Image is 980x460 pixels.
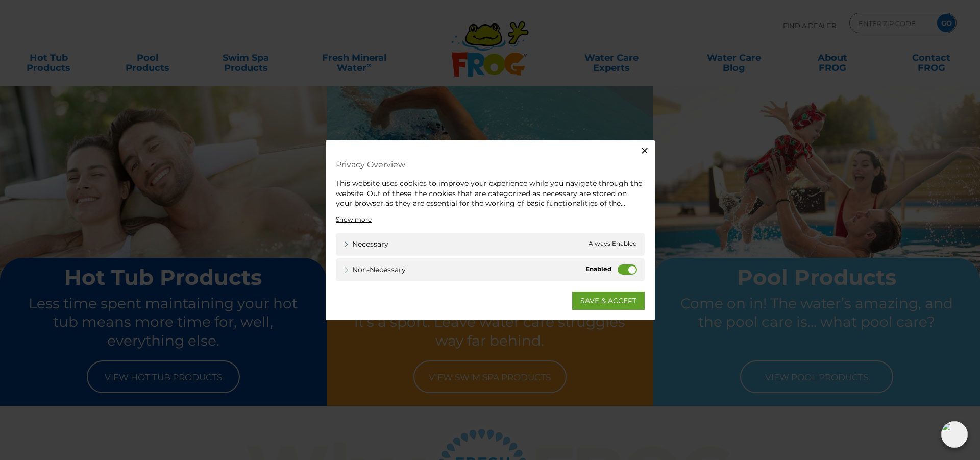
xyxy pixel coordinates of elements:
a: Show more [336,214,372,224]
span: Always Enabled [589,238,637,249]
h4: Privacy Overview [336,156,645,174]
div: This website uses cookies to improve your experience while you navigate through the website. Out ... [336,179,645,209]
a: Non-necessary [344,264,406,275]
a: SAVE & ACCEPT [572,291,645,309]
a: Necessary [344,238,388,249]
img: openIcon [941,421,968,448]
